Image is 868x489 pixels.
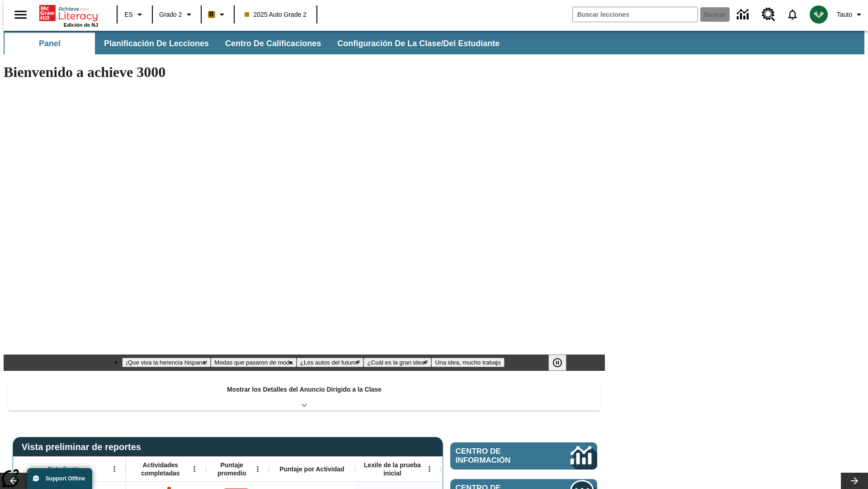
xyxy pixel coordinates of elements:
button: Configuración de la clase/del estudiante [330,33,507,54]
button: Escoja un nuevo avatar [804,3,833,26]
button: Abrir menú [188,462,201,476]
button: Abrir menú [423,462,436,476]
button: Planificación de lecciones [97,33,216,54]
div: Subbarra de navegación [4,33,508,54]
button: Diapositiva 5 Una idea, mucho trabajo [431,358,504,367]
div: Mostrar los Detalles del Anuncio Dirigido a la Clase [8,379,600,411]
span: Vista preliminar de reportes [22,442,146,452]
span: B [209,9,214,20]
span: Lexile de la prueba inicial [359,461,425,477]
input: Buscar campo [573,7,698,22]
a: Portada [39,4,98,22]
div: Portada [39,3,98,28]
span: Estudiante [48,465,80,473]
div: Subbarra de navegación [4,31,864,54]
span: Centro de información [456,447,540,465]
h1: Bienvenido a achieve 3000 [4,64,605,81]
button: Abrir menú [251,462,264,476]
a: Centro de información [450,442,597,470]
a: Notificaciones [781,3,804,26]
button: Diapositiva 1 ¡Que viva la herencia hispana! [122,358,211,367]
button: Centro de calificaciones [218,33,328,54]
button: Panel [5,33,95,54]
span: Support Offline [46,475,85,482]
button: Diapositiva 2 Modas que pasaron de moda [211,358,296,367]
span: Puntaje por Actividad [279,465,344,473]
button: Carrusel de lecciones, seguir [841,473,868,489]
span: ES [124,10,133,19]
button: Diapositiva 4 ¿Cuál es la gran idea? [363,358,431,367]
button: Perfil/Configuración [833,6,868,23]
button: Abrir menú [108,462,121,476]
img: avatar image [810,5,828,24]
button: Abrir el menú lateral [7,1,34,28]
button: Diapositiva 3 ¿Los autos del futuro? [297,358,364,367]
button: Lenguaje: ES, Selecciona un idioma [120,6,149,23]
span: Edición de NJ [64,22,98,28]
button: Pausar [548,355,566,371]
span: Tauto [837,10,852,19]
a: Centro de recursos, Se abrirá en una pestaña nueva. [756,2,781,27]
a: Centro de información [731,2,756,27]
body: Máximo 600 caracteres Presiona Escape para desactivar la barra de herramientas Presiona Alt + F10... [4,7,132,15]
span: Puntaje promedio [210,461,254,477]
span: Actividades completadas [131,461,190,477]
button: Boost El color de la clase es anaranjado claro. Cambiar el color de la clase. [204,6,231,23]
span: 2025 Auto Grade 2 [245,10,307,19]
div: Pausar [548,355,576,371]
button: Grado: Grado 2, Elige un grado [156,6,198,23]
p: Mostrar los Detalles del Anuncio Dirigido a la Clase [227,385,382,394]
button: Support Offline [27,468,92,489]
span: Grado 2 [159,10,182,19]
